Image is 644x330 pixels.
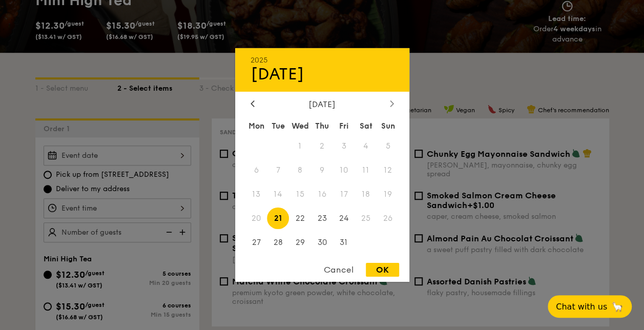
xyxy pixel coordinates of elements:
[289,183,311,205] span: 15
[355,207,377,229] span: 25
[311,159,333,181] span: 9
[355,183,377,205] span: 18
[314,263,364,277] div: Cancel
[355,117,377,135] div: Sat
[267,159,289,181] span: 7
[251,99,394,109] div: [DATE]
[267,231,289,253] span: 28
[251,65,394,84] div: [DATE]
[245,207,267,229] span: 20
[245,159,267,181] span: 6
[311,207,333,229] span: 23
[311,135,333,157] span: 2
[289,231,311,253] span: 29
[311,231,333,253] span: 30
[289,207,311,229] span: 22
[333,117,355,135] div: Fri
[377,207,399,229] span: 26
[245,231,267,253] span: 27
[289,117,311,135] div: Wed
[333,231,355,253] span: 31
[333,135,355,157] span: 3
[333,207,355,229] span: 24
[556,302,607,312] span: Chat with us
[311,117,333,135] div: Thu
[289,135,311,157] span: 1
[377,159,399,181] span: 12
[611,301,624,313] span: 🦙
[245,183,267,205] span: 13
[267,183,289,205] span: 14
[377,135,399,157] span: 5
[267,117,289,135] div: Tue
[267,207,289,229] span: 21
[366,263,399,277] div: OK
[251,56,394,65] div: 2025
[333,183,355,205] span: 17
[333,159,355,181] span: 10
[355,135,377,157] span: 4
[289,159,311,181] span: 8
[311,183,333,205] span: 16
[377,183,399,205] span: 19
[548,295,632,318] button: Chat with us🦙
[377,117,399,135] div: Sun
[245,117,267,135] div: Mon
[355,159,377,181] span: 11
